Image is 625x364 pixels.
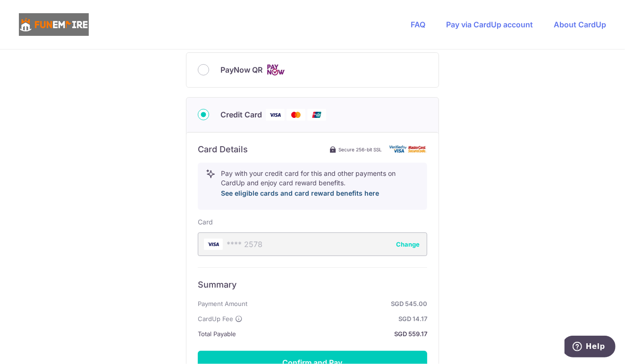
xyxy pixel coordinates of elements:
[554,20,606,29] a: About CardUp
[287,109,305,121] img: Mastercard
[307,109,326,121] img: Union Pay
[411,20,425,29] a: FAQ
[246,313,427,324] strong: SGD 14.17
[221,169,419,199] p: Pay with your credit card for this and other payments on CardUp and enjoy card reward benefits.
[240,328,427,339] strong: SGD 559.17
[198,328,236,339] span: Total Payable
[565,336,616,359] iframe: Opens a widget where you can find more information
[266,64,285,76] img: Cards logo
[198,64,427,76] div: PayNow QR Cards logo
[198,109,427,121] div: Credit Card Visa Mastercard Union Pay
[198,144,248,155] h6: Card Details
[220,109,262,120] span: Credit Card
[221,189,379,197] a: See eligible cards and card reward benefits here
[198,298,247,309] span: Payment Amount
[198,279,427,290] h6: Summary
[446,20,533,29] a: Pay via CardUp account
[396,240,420,249] button: Change
[198,313,233,324] span: CardUp Fee
[389,145,427,153] img: card secure
[198,217,213,227] label: Card
[266,109,285,121] img: Visa
[251,298,427,309] strong: SGD 545.00
[220,64,262,75] span: PayNow QR
[338,146,382,153] span: Secure 256-bit SSL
